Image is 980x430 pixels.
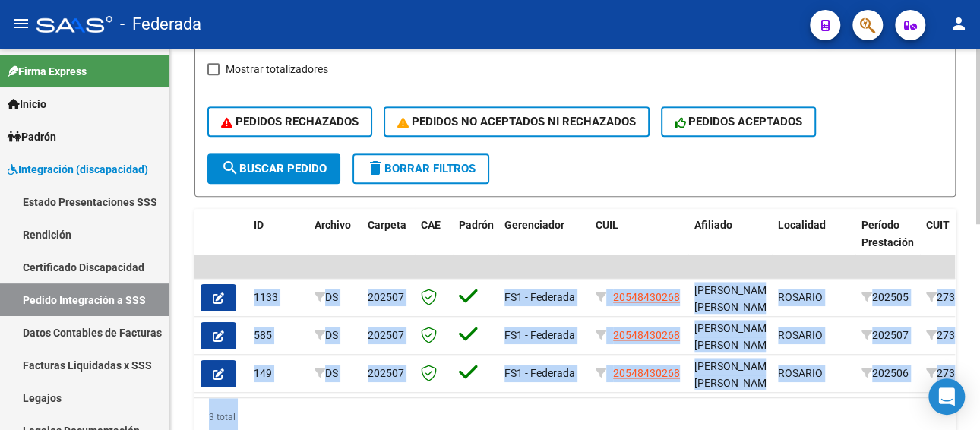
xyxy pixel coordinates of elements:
[613,367,680,379] span: 20548430268
[362,209,415,276] datatable-header-cell: Carpeta
[778,291,823,303] span: ROSARIO
[855,209,920,276] datatable-header-cell: Período Prestación
[368,329,404,341] span: 202507
[778,329,823,341] span: ROSARIO
[221,159,239,177] mat-icon: search
[366,159,384,177] mat-icon: delete
[254,219,264,231] span: ID
[688,209,772,276] datatable-header-cell: Afiliado
[368,291,404,303] span: 202507
[778,219,826,231] span: Localidad
[226,60,328,78] span: Mostrar totalizadores
[315,327,356,344] div: DS
[694,322,776,369] span: [PERSON_NAME] [PERSON_NAME] , -
[368,367,404,379] span: 202507
[661,106,817,137] button: PEDIDOS ACEPTADOS
[453,209,498,276] datatable-header-cell: Padrón
[207,106,372,137] button: PEDIDOS RECHAZADOS
[12,14,30,33] mat-icon: menu
[8,128,56,145] span: Padrón
[254,289,302,306] div: 1133
[590,209,688,276] datatable-header-cell: CUIL
[368,219,406,231] span: Carpeta
[308,209,362,276] datatable-header-cell: Archivo
[254,327,302,344] div: 585
[415,209,453,276] datatable-header-cell: CAE
[248,209,308,276] datatable-header-cell: ID
[613,329,680,341] span: 20548430268
[694,219,732,231] span: Afiliado
[8,63,87,80] span: Firma Express
[315,289,356,306] div: DS
[421,219,441,231] span: CAE
[613,291,680,303] span: 20548430268
[366,162,476,175] span: Borrar Filtros
[8,96,46,112] span: Inicio
[8,161,148,178] span: Integración (discapacidad)
[596,219,618,231] span: CUIL
[504,291,575,303] span: FS1 - Federada
[778,367,823,379] span: ROSARIO
[928,378,965,415] div: Open Intercom Messenger
[384,106,650,137] button: PEDIDOS NO ACEPTADOS NI RECHAZADOS
[504,219,564,231] span: Gerenciador
[397,115,636,128] span: PEDIDOS NO ACEPTADOS NI RECHAZADOS
[772,209,855,276] datatable-header-cell: Localidad
[861,219,914,248] span: Período Prestación
[926,219,950,231] span: CUIT
[120,8,201,41] span: - Federada
[950,14,968,33] mat-icon: person
[315,365,356,382] div: DS
[861,365,914,382] div: 202506
[221,162,327,175] span: Buscar Pedido
[459,219,494,231] span: Padrón
[861,289,914,306] div: 202505
[675,115,803,128] span: PEDIDOS ACEPTADOS
[254,365,302,382] div: 149
[694,360,776,407] span: [PERSON_NAME] [PERSON_NAME] , -
[498,209,590,276] datatable-header-cell: Gerenciador
[504,329,575,341] span: FS1 - Federada
[221,115,359,128] span: PEDIDOS RECHAZADOS
[207,153,340,184] button: Buscar Pedido
[504,367,575,379] span: FS1 - Federada
[861,327,914,344] div: 202507
[315,219,351,231] span: Archivo
[694,284,776,331] span: [PERSON_NAME] [PERSON_NAME] , -
[352,153,489,184] button: Borrar Filtros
